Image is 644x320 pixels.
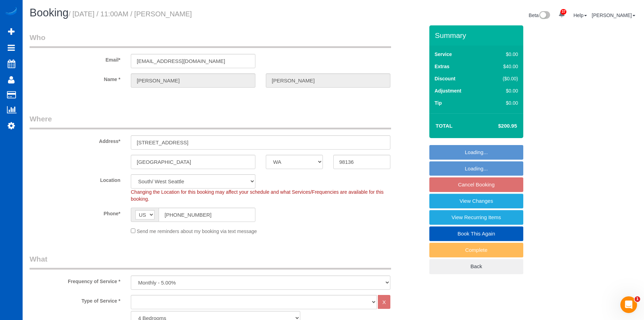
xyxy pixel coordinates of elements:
[436,123,453,129] strong: Total
[435,75,455,82] label: Discount
[488,75,518,82] div: ($0.00)
[333,155,390,169] input: Zip Code*
[30,114,391,129] legend: Where
[24,174,126,184] label: Location
[4,7,18,17] img: Automaid Logo
[266,73,390,88] input: Last Name*
[620,296,637,313] iframe: Intercom live chat
[435,99,442,106] label: Tip
[24,208,126,217] label: Phone*
[539,11,550,20] img: New interface
[477,123,517,129] h4: $200.95
[30,7,69,19] span: Booking
[435,63,450,70] label: Extras
[488,63,518,70] div: $40.00
[24,275,126,285] label: Frequency of Service *
[24,135,126,145] label: Address*
[635,296,640,302] span: 1
[435,87,461,94] label: Adjustment
[30,254,391,270] legend: What
[137,229,257,234] span: Send me reminders about my booking via text message
[435,31,520,39] h3: Summary
[488,87,518,94] div: $0.00
[159,208,255,222] input: Phone*
[131,73,255,88] input: First Name*
[429,259,523,274] a: Back
[429,226,523,241] a: Book This Again
[24,73,126,83] label: Name *
[131,155,255,169] input: City*
[488,51,518,58] div: $0.00
[24,54,126,63] label: Email*
[573,13,587,18] a: Help
[131,189,384,202] span: Changing the Location for this booking may affect your schedule and what Services/Frequencies are...
[429,210,523,225] a: View Recurring Items
[592,13,635,18] a: [PERSON_NAME]
[429,194,523,208] a: View Changes
[69,10,192,18] small: / [DATE] / 11:00AM / [PERSON_NAME]
[24,295,126,304] label: Type of Service *
[529,13,550,18] a: Beta
[30,32,391,48] legend: Who
[131,54,255,68] input: Email*
[488,99,518,106] div: $0.00
[435,51,452,58] label: Service
[555,7,569,22] a: 37
[560,9,566,15] span: 37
